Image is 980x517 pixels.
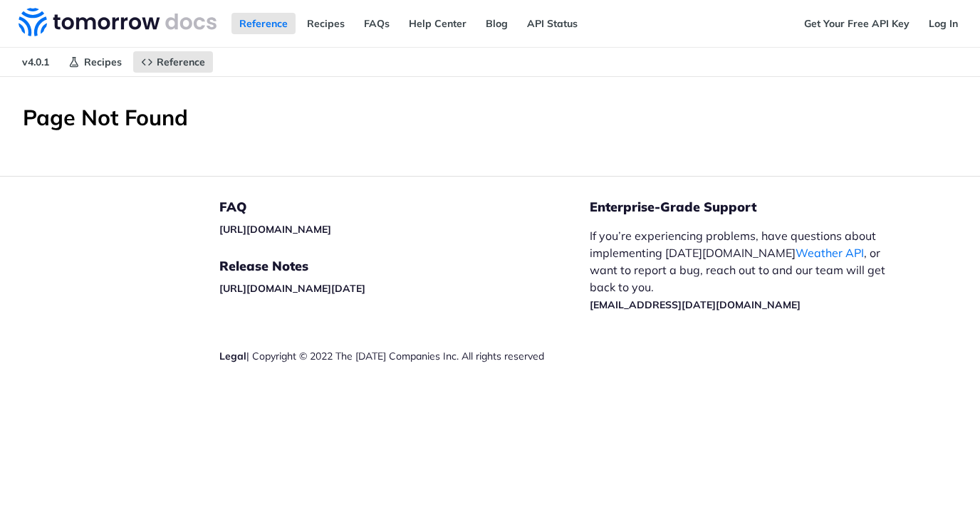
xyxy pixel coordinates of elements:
span: Recipes [84,56,122,68]
span: v4.0.1 [14,51,57,73]
a: API Status [519,13,585,34]
span: Reference [157,56,205,68]
h5: Enterprise-Grade Support [590,199,923,216]
a: Recipes [299,13,353,34]
a: Weather API [796,246,864,260]
a: Legal [219,350,246,362]
a: [URL][DOMAIN_NAME] [219,223,331,236]
a: Blog [478,13,516,34]
p: If you’re experiencing problems, have questions about implementing [DATE][DOMAIN_NAME] , or want ... [590,227,900,313]
div: | Copyright © 2022 The [DATE] Companies Inc. All rights reserved [219,349,590,363]
img: Tomorrow.io Weather API Docs [19,8,217,36]
a: Reference [133,51,213,73]
a: Reference [231,13,296,34]
a: [URL][DOMAIN_NAME][DATE] [219,282,365,295]
a: Recipes [61,51,130,73]
h5: FAQ [219,199,590,216]
a: Help Center [401,13,474,34]
h5: Release Notes [219,258,590,275]
a: FAQs [356,13,397,34]
h1: Page Not Found [23,105,957,130]
a: Get Your Free API Key [796,13,917,34]
a: [EMAIL_ADDRESS][DATE][DOMAIN_NAME] [590,298,801,311]
a: Log In [921,13,966,34]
